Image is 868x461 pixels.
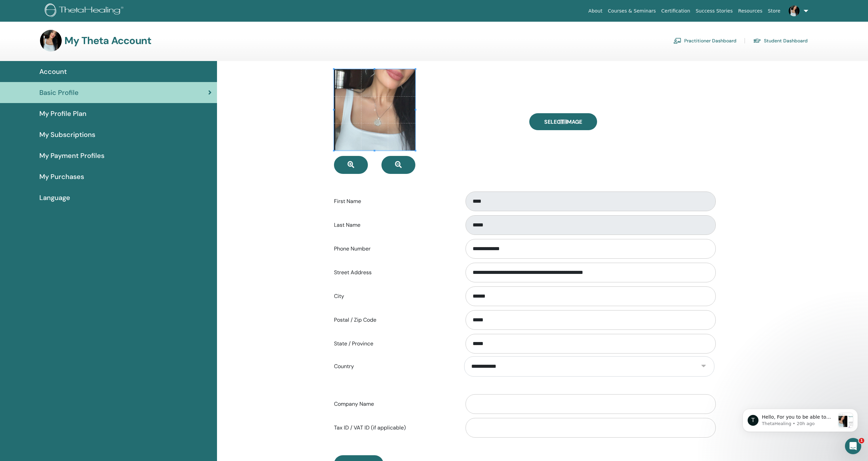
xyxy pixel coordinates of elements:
[39,87,79,98] span: Basic Profile
[329,398,459,410] label: Company Name
[329,337,459,350] label: State / Province
[753,35,808,46] a: Student Dashboard
[329,314,459,326] label: Postal / Zip Code
[329,290,459,303] label: City
[39,151,104,161] span: My Payment Profiles
[559,119,568,124] input: Select Image
[39,172,84,182] span: My Purchases
[693,5,735,17] a: Success Stories
[845,438,861,454] iframe: Intercom live chat
[765,5,783,17] a: Store
[329,242,459,255] label: Phone Number
[45,3,126,19] img: logo.png
[544,118,582,125] span: Select Image
[64,35,151,47] h3: My Theta Account
[39,108,86,119] span: My Profile Plan
[39,66,67,77] span: Account
[673,35,736,46] a: Practitioner Dashboard
[859,438,864,443] span: 1
[658,5,693,17] a: Certification
[329,421,459,434] label: Tax ID / VAT ID (if applicable)
[789,5,800,16] img: default.jpg
[329,360,459,373] label: Country
[39,129,95,140] span: My Subscriptions
[329,219,459,232] label: Last Name
[329,195,459,208] label: First Name
[40,30,62,52] img: default.jpg
[753,38,761,44] img: graduation-cap.svg
[329,266,459,279] label: Street Address
[586,5,605,17] a: About
[673,38,682,44] img: chalkboard-teacher.svg
[39,193,70,203] span: Language
[732,395,868,443] iframe: Intercom notifications message
[735,5,765,17] a: Resources
[605,5,659,17] a: Courses & Seminars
